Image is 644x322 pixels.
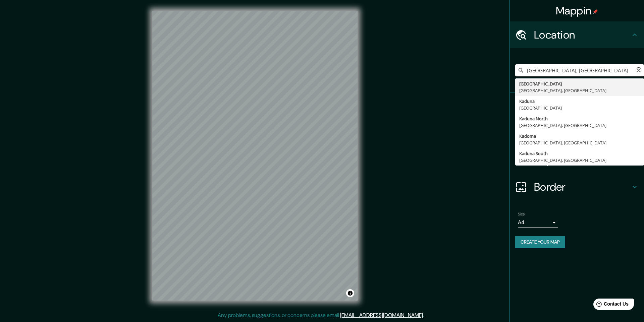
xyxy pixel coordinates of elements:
div: Kadoma [519,133,640,139]
div: [GEOGRAPHIC_DATA] [519,105,640,111]
div: . [424,311,425,319]
div: [GEOGRAPHIC_DATA], [GEOGRAPHIC_DATA] [519,87,640,94]
div: Layout [510,147,644,174]
img: pin-icon.png [593,9,598,14]
div: Style [510,120,644,147]
h4: Mappin [556,4,598,17]
h4: Border [534,180,631,194]
div: Border [510,174,644,200]
div: Kaduna [519,98,640,105]
div: . [425,311,426,319]
div: [GEOGRAPHIC_DATA], [GEOGRAPHIC_DATA] [519,122,640,129]
div: Pins [510,93,644,120]
div: [GEOGRAPHIC_DATA] [519,80,640,87]
label: Size [518,211,525,217]
h4: Location [534,28,631,42]
input: Pick your city or area [515,64,644,76]
canvas: Map [152,11,358,301]
div: Kaduna North [519,115,640,122]
h4: Layout [534,153,631,167]
div: Kaduna South [519,150,640,157]
button: Create your map [515,236,565,248]
a: [EMAIL_ADDRESS][DOMAIN_NAME] [340,312,423,319]
div: A4 [518,217,558,228]
div: [GEOGRAPHIC_DATA], [GEOGRAPHIC_DATA] [519,157,640,164]
iframe: Help widget launcher [584,296,637,315]
button: Toggle attribution [346,289,354,297]
div: [GEOGRAPHIC_DATA], [GEOGRAPHIC_DATA] [519,139,640,146]
div: Location [510,21,644,48]
p: Any problems, suggestions, or concerns please email . [218,311,424,319]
